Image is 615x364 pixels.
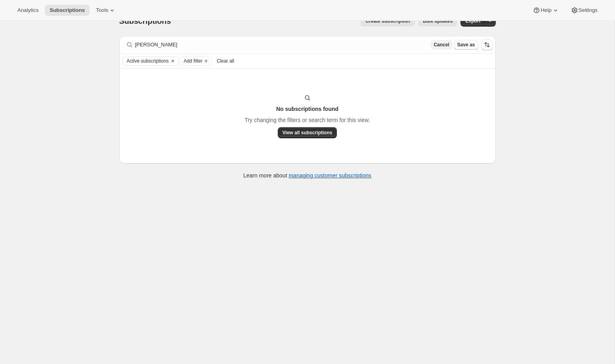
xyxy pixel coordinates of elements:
span: Subscriptions [119,17,171,25]
a: managing customer subscriptions [288,172,371,179]
span: Tools [96,7,108,13]
span: Bulk updates [423,18,453,24]
button: Sort the results [481,39,493,50]
button: Clear [169,57,177,65]
span: Cancel [434,42,449,48]
span: Active subscriptions [127,58,169,64]
button: Analytics [13,5,43,16]
span: View all subscriptions [283,130,332,136]
button: Create subscription [361,15,415,27]
button: Clear all [214,56,237,66]
p: Learn more about [243,172,371,179]
span: Clear all [217,58,234,64]
h3: No subscriptions found [276,105,338,113]
button: Active subscriptions [123,57,169,65]
span: Save as [457,42,475,48]
span: Settings [579,7,598,13]
button: Help [528,5,564,16]
button: Subscriptions [45,5,90,16]
button: Save as [454,40,478,50]
span: Help [541,7,551,13]
button: Export [460,15,485,27]
input: Filter subscribers [135,39,426,50]
button: View all subscriptions [278,127,337,138]
button: Tools [91,5,121,16]
span: Subscriptions [50,7,85,13]
span: Export [465,18,480,24]
button: Add filter [180,56,212,66]
button: Cancel [430,40,452,50]
button: Bulk updates [418,15,457,27]
button: Settings [566,5,602,16]
span: Create subscription [365,18,410,24]
span: Add filter [184,58,202,64]
p: Try changing the filters or search term for this view. [244,116,370,124]
span: Analytics [17,7,38,13]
